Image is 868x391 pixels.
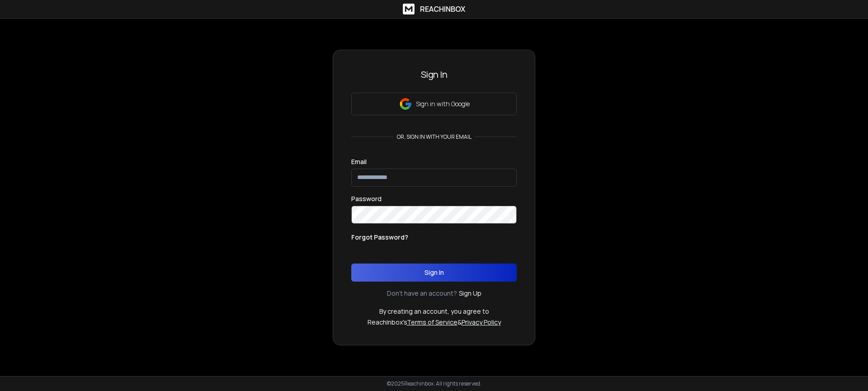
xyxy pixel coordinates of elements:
[387,380,481,387] p: © 2025 Reachinbox. All rights reserved.
[407,318,458,326] a: Terms of Service
[387,289,457,298] p: Don't have an account?
[416,99,470,108] p: Sign in with Google
[351,264,517,282] button: Sign In
[393,133,475,141] p: or, sign in with your email
[351,233,408,242] p: Forgot Password?
[459,289,481,298] a: Sign Up
[351,159,367,165] label: Email
[379,307,489,316] p: By creating an account, you agree to
[351,68,517,81] h3: Sign In
[368,318,501,327] p: ReachInbox's &
[403,4,465,14] a: ReachInbox
[351,93,517,115] button: Sign in with Google
[351,196,382,202] label: Password
[420,4,465,14] h1: ReachInbox
[462,318,501,326] a: Privacy Policy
